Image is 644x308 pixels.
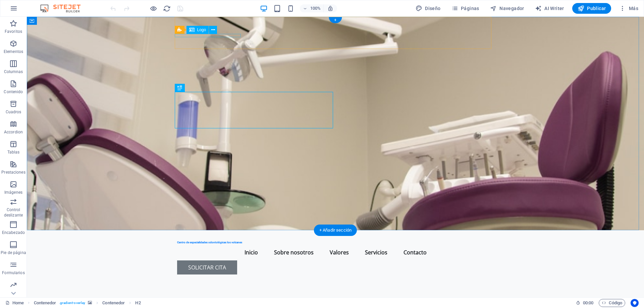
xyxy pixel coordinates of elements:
span: Publicar [578,5,606,12]
p: Pie de página [1,250,26,255]
p: Elementos [4,49,23,54]
span: Páginas [451,5,479,12]
div: + [329,17,342,23]
p: Prestaciones [1,170,25,175]
span: Más [619,5,638,12]
p: Contenido [4,89,23,95]
p: Imágenes [4,190,22,195]
div: Diseño (Ctrl+Alt+Y) [413,3,443,14]
p: Formularios [2,270,24,275]
button: reload [163,4,171,12]
p: Tablas [7,149,20,155]
span: . gradient-overlay [59,299,86,307]
nav: breadcrumb [34,299,141,307]
p: Columnas [4,69,23,74]
img: Editor Logo [39,4,89,12]
span: : [588,300,589,305]
span: Código [602,299,622,307]
span: Haz clic para seleccionar y doble clic para editar [34,299,56,307]
button: Más [616,3,641,14]
p: Accordion [4,129,23,135]
h6: Tiempo de la sesión [576,299,594,307]
span: Logo [197,28,206,32]
button: Usercentrics [631,299,639,307]
span: Diseño [416,5,441,12]
button: 100% [300,4,324,12]
button: Navegador [487,3,527,14]
span: 00 00 [583,299,593,307]
p: Favoritos [5,29,22,34]
p: Cuadros [6,109,21,115]
a: Haz clic para cancelar la selección y doble clic para abrir páginas [5,299,24,307]
i: Volver a cargar página [163,5,171,12]
div: + Añadir sección [314,225,357,236]
button: Código [599,299,625,307]
button: Haz clic para salir del modo de previsualización y seguir editando [149,4,157,12]
span: Navegador [490,5,524,12]
h6: 100% [310,4,321,12]
i: Este elemento contiene un fondo [88,301,92,305]
button: Diseño [413,3,443,14]
button: AI Writer [532,3,567,14]
span: Haz clic para seleccionar y doble clic para editar [135,299,141,307]
span: Haz clic para seleccionar y doble clic para editar [102,299,125,307]
p: Encabezado [2,230,25,235]
span: AI Writer [535,5,564,12]
button: Publicar [572,3,611,14]
button: Páginas [449,3,482,14]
